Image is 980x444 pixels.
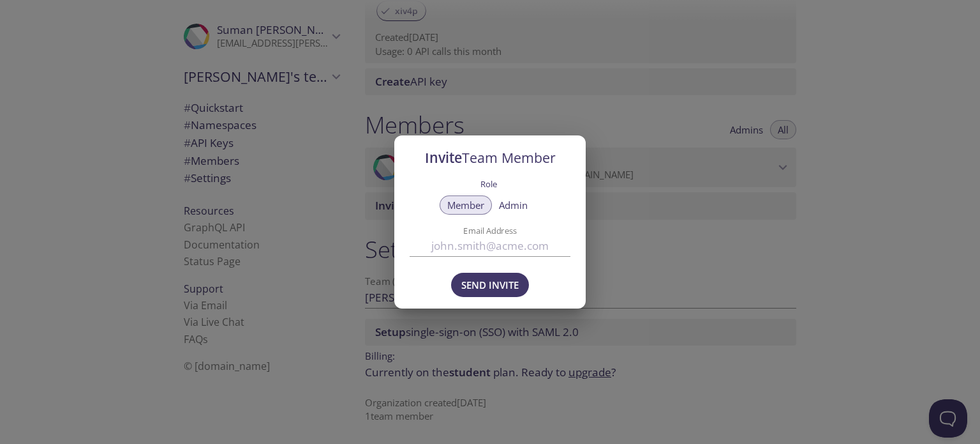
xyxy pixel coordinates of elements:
span: Team Member [462,148,556,167]
span: Send Invite [461,277,519,293]
span: Invite [425,148,556,167]
label: Role [480,175,497,192]
input: john.smith@acme.com [410,236,570,257]
button: Member [440,195,492,215]
button: Send Invite [451,273,529,297]
label: Email Address [430,226,551,234]
button: Admin [491,195,535,215]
